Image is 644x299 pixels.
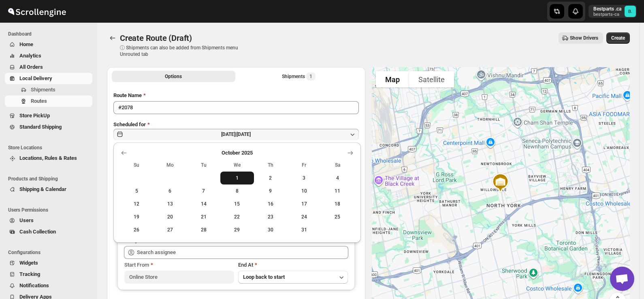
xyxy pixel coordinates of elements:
span: 18 [324,201,351,207]
input: Search assignee [137,246,348,259]
input: Eg: Bengaluru Route [113,101,359,114]
span: 30 [257,227,284,233]
span: 24 [290,214,318,220]
button: Tracking [5,269,92,280]
img: ScrollEngine [6,1,67,21]
span: [DATE] [237,131,251,137]
button: Thursday October 2 2025 [254,172,288,184]
button: Loop back to start [238,271,348,284]
button: Friday October 24 2025 [287,210,321,223]
button: Saturday October 18 2025 [321,197,354,210]
span: 6 [157,188,184,194]
button: Monday October 13 2025 [154,197,187,210]
button: All Route Options [112,71,235,82]
span: 22 [224,214,251,220]
button: Tuesday October 14 2025 [187,197,220,210]
span: 27 [157,227,184,233]
th: Friday [287,159,321,172]
button: Monday October 20 2025 [154,210,187,223]
span: Th [257,162,284,168]
span: Loop back to start [243,274,285,280]
button: Show next month, November 2025 [345,147,356,159]
span: Analytics [19,53,41,59]
span: 15 [224,201,251,207]
button: Show Drivers [559,32,603,44]
button: Thursday October 23 2025 [254,210,288,223]
button: Tuesday October 21 2025 [187,210,220,223]
button: Tuesday October 28 2025 [187,223,220,236]
span: 16 [257,201,284,207]
button: Monday October 27 2025 [154,223,187,236]
span: Mo [157,162,184,168]
span: Show Drivers [570,35,598,41]
button: Cash Collection [5,226,92,238]
button: Wednesday October 29 2025 [220,223,254,236]
button: Thursday October 9 2025 [254,184,288,197]
span: 7 [190,188,217,194]
button: Home [5,39,92,50]
button: Show previous month, September 2025 [118,147,130,159]
button: Shipments [5,84,92,95]
span: 4 [324,175,351,181]
button: Selected Shipments [237,71,360,82]
span: Standard Shipping [19,124,62,130]
span: 8 [224,188,251,194]
span: 19 [123,214,150,220]
span: 31 [290,227,318,233]
div: Open chat [610,267,634,291]
span: Widgets [19,260,38,266]
button: Saturday October 11 2025 [321,184,354,197]
span: Create [611,35,625,41]
button: Locations, Rules & Rates [5,153,92,164]
button: Tuesday October 7 2025 [187,184,220,197]
span: We [224,162,251,168]
span: Shipping & Calendar [19,186,66,192]
span: Local Delivery [19,75,52,81]
button: Saturday October 25 2025 [321,210,354,223]
button: Users [5,215,92,226]
button: Sunday October 12 2025 [120,197,154,210]
span: Notifications [19,282,49,288]
th: Sunday [120,159,154,172]
button: Sunday October 19 2025 [120,210,154,223]
span: 13 [157,201,184,207]
button: Wednesday October 1 2025 [220,172,254,184]
span: [DATE] | [221,131,237,137]
th: Wednesday [220,159,254,172]
span: Create Route (Draft) [120,33,192,43]
p: Bestparts .ca [593,6,621,12]
span: Fr [290,162,318,168]
button: Friday October 17 2025 [287,197,321,210]
button: Friday October 10 2025 [287,184,321,197]
button: Friday October 31 2025 [287,223,321,236]
span: 14 [190,201,217,207]
span: 10 [290,188,318,194]
button: Thursday October 16 2025 [254,197,288,210]
span: Products and Shipping [8,176,93,182]
span: Tu [190,162,217,168]
span: 23 [257,214,284,220]
span: 1 [224,175,251,181]
span: Shipments [31,87,55,93]
span: Users Permissions [8,207,93,213]
span: All Orders [19,64,43,70]
button: Create [606,32,630,44]
span: Home [19,41,33,47]
span: Start From [124,262,149,268]
span: Sa [324,162,351,168]
th: Monday [154,159,187,172]
button: [DATE]|[DATE] [113,129,359,140]
span: Locations, Rules & Rates [19,155,77,161]
span: Configurations [8,249,93,256]
span: Store Locations [8,144,93,151]
span: 26 [123,227,150,233]
div: Shipments [282,72,316,81]
th: Thursday [254,159,288,172]
button: Sunday October 26 2025 [120,223,154,236]
span: 21 [190,214,217,220]
button: Thursday October 30 2025 [254,223,288,236]
span: Options [165,73,182,80]
button: User menu [589,5,637,18]
span: 29 [224,227,251,233]
span: Users [19,217,34,223]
